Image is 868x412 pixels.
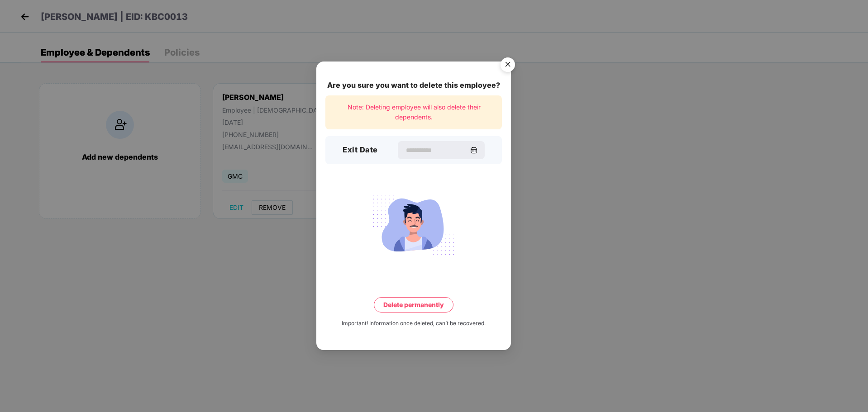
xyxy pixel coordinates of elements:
[363,189,464,260] img: svg+xml;base64,PHN2ZyB4bWxucz0iaHR0cDovL3d3dy53My5vcmcvMjAwMC9zdmciIHdpZHRoPSIyMjQiIGhlaWdodD0iMT...
[325,80,502,91] div: Are you sure you want to delete this employee?
[343,145,378,156] h3: Exit Date
[495,53,520,77] button: Close
[470,147,477,154] img: svg+xml;base64,PHN2ZyBpZD0iQ2FsZW5kYXItMzJ4MzIiIHhtbG5zPSJodHRwOi8vd3d3LnczLm9yZy8yMDAwL3N2ZyIgd2...
[495,53,520,79] img: svg+xml;base64,PHN2ZyB4bWxucz0iaHR0cDovL3d3dy53My5vcmcvMjAwMC9zdmciIHdpZHRoPSI1NiIgaGVpZ2h0PSI1Ni...
[342,319,486,328] div: Important! Information once deleted, can’t be recovered.
[325,95,502,129] div: Note: Deleting employee will also delete their dependents.
[374,297,453,313] button: Delete permanently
